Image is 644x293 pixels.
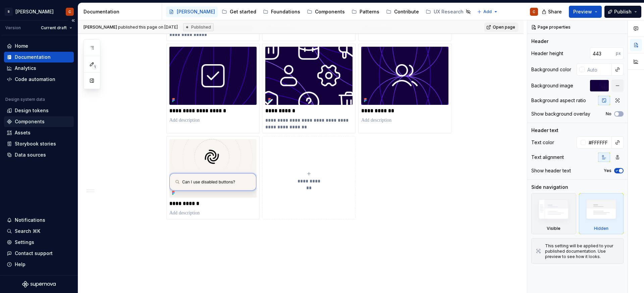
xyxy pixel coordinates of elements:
a: Analytics [4,63,74,74]
button: Help [4,259,74,270]
input: Auto [590,47,616,59]
div: Data sources [15,152,46,158]
a: Patterns [349,6,382,17]
a: Components [304,6,347,17]
a: Components [4,116,74,127]
div: C [533,9,535,14]
div: Analytics [15,65,36,72]
a: Home [4,41,74,51]
button: Publish [604,6,641,18]
img: 8942b94c-089d-43fe-bb49-4418464cb17d.png [169,139,257,197]
div: Components [315,8,345,15]
div: Help [15,261,25,268]
input: Auto [586,136,612,149]
div: Code automation [15,76,55,83]
a: Foundations [260,6,303,17]
div: Search ⌘K [15,228,40,235]
div: Components [15,118,45,125]
span: Preview [573,8,592,15]
button: Add [475,7,500,16]
div: Foundations [271,8,300,15]
div: Design tokens [15,107,49,114]
a: Code automation [4,74,74,85]
div: Patterns [360,8,379,15]
div: Documentation [15,54,51,60]
svg: Supernova Logo [22,281,56,288]
label: Yes [604,168,611,173]
div: Page tree [166,5,474,18]
div: Header height [531,50,563,57]
div: Design system data [5,97,45,102]
div: UX Research [434,8,464,15]
div: Background aspect ratio [531,97,586,104]
div: Contribute [394,8,419,15]
div: Show header text [531,167,571,174]
img: 741a40a6-e7ca-4c64-8541-d3520cc478ec.png [169,47,257,105]
p: px [616,51,621,56]
div: Assets [15,129,31,136]
button: Share [538,6,566,18]
div: Text color [531,139,554,146]
a: [PERSON_NAME] [166,6,218,17]
input: Auto [585,64,612,76]
div: Visible [531,193,576,234]
button: R[PERSON_NAME]C [1,4,76,19]
span: Share [548,8,562,15]
div: Settings [15,239,34,246]
button: Contact support [4,248,74,259]
a: UX Research [423,6,474,17]
div: Background color [531,66,571,73]
div: R [5,8,13,16]
div: Published [183,23,214,31]
a: Storybook stories [4,138,74,149]
div: Visible [547,226,560,231]
span: Publish [614,8,632,15]
div: Version [5,25,21,31]
span: Add [483,9,492,14]
div: [PERSON_NAME] [177,8,215,15]
div: Home [15,43,28,49]
div: This setting will be applied to your published documentation. Use preview to see how it looks. [545,243,619,259]
span: Current draft [41,25,67,31]
div: [PERSON_NAME] [15,8,54,15]
button: Current draft [38,23,75,33]
span: published this page on [DATE] [84,25,178,30]
div: Documentation [84,8,159,15]
div: Background image [531,82,573,89]
div: Storybook stories [15,140,56,147]
span: Open page [493,25,515,30]
button: Search ⌘K [4,226,74,237]
a: Open page [484,23,518,32]
div: Show background overlay [531,111,590,117]
button: Preview [569,6,602,18]
div: Hidden [579,193,624,234]
a: Get started [219,6,259,17]
div: Text alignment [531,154,564,161]
a: Settings [4,237,74,248]
a: Data sources [4,150,74,160]
img: b22f5920-80be-4447-b28d-7eaca40018ab.png [361,47,448,105]
a: Contribute [383,6,422,17]
span: [PERSON_NAME] [84,25,117,30]
div: Contact support [15,250,53,257]
div: Header text [531,127,558,134]
a: Assets [4,127,74,138]
a: Design tokens [4,105,74,116]
span: 1 [92,64,97,70]
div: Get started [230,8,256,15]
img: fbdbea6a-ce0d-4f27-9f9b-64a51536e719.png [265,47,353,105]
div: Notifications [15,217,45,223]
button: Notifications [4,215,74,225]
div: C [68,9,71,14]
label: No [606,111,611,117]
div: Side navigation [531,184,568,191]
div: Header [531,38,548,45]
a: Documentation [4,52,74,62]
button: Collapse sidebar [68,16,78,25]
div: Hidden [594,226,608,231]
